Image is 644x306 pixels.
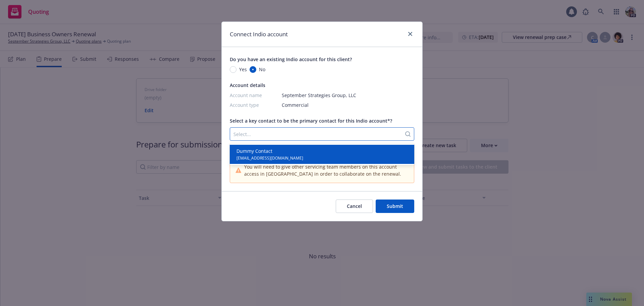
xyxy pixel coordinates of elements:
span: You will need to give other servicing team members on this account access in [GEOGRAPHIC_DATA] in... [244,163,409,177]
input: No [250,66,256,73]
span: Submit [387,203,403,209]
button: Submit [376,200,414,213]
span: Account details [230,82,265,88]
span: No [259,66,265,73]
span: [EMAIL_ADDRESS][DOMAIN_NAME] [236,155,303,161]
button: Cancel [336,200,373,213]
h1: Connect Indio account [230,30,288,39]
span: Yes [239,66,247,73]
span: Account type [230,101,275,108]
span: Commercial [282,101,309,108]
a: close [406,30,414,38]
span: Dummy Contact [236,147,303,155]
span: Select a key contact to be the primary contact for this Indio account*? [230,118,392,124]
input: Yes [230,66,236,73]
span: September Strategies Group, LLC [282,92,356,99]
span: Account name [230,92,275,99]
span: Do you have an existing Indio account for this client? [230,56,352,62]
span: Cancel [347,203,362,209]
